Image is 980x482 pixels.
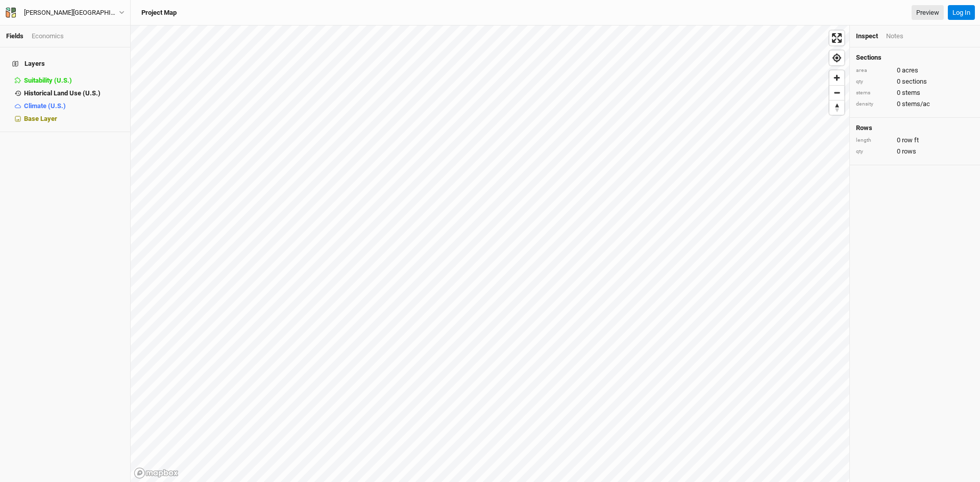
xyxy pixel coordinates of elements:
button: Reset bearing to north [829,100,844,115]
div: stems [856,89,892,97]
div: Economics [32,32,64,41]
div: Base Layer [24,115,124,123]
a: Preview [912,5,944,20]
div: 0 [856,99,974,109]
a: Fields [6,32,23,40]
div: qty [856,148,892,156]
div: 0 [856,88,974,97]
div: area [856,67,892,74]
span: Zoom out [829,86,844,100]
button: Log In [948,5,975,20]
h3: Project Map [141,9,177,17]
div: Warren Wilson College [24,8,119,18]
span: Suitability (U.S.) [24,77,72,84]
div: 0 [856,77,974,86]
div: Climate (U.S.) [24,102,124,110]
span: Base Layer [24,115,57,122]
button: [PERSON_NAME][GEOGRAPHIC_DATA] [5,7,125,18]
a: Mapbox logo [134,467,179,479]
h4: Rows [856,124,974,132]
span: acres [902,66,918,75]
div: Suitability (U.S.) [24,77,124,85]
span: Historical Land Use (U.S.) [24,89,101,97]
h4: Sections [856,54,974,62]
span: stems [902,88,920,97]
span: sections [902,77,927,86]
button: Find my location [829,50,844,65]
div: Historical Land Use (U.S.) [24,89,124,97]
button: Zoom in [829,70,844,85]
div: [PERSON_NAME][GEOGRAPHIC_DATA] [24,8,119,18]
span: Climate (U.S.) [24,102,66,110]
div: 0 [856,147,974,156]
span: rows [902,147,916,156]
h4: Layers [6,54,124,74]
div: length [856,137,892,144]
div: Notes [886,32,903,41]
div: 0 [856,136,974,145]
div: qty [856,78,892,86]
span: row ft [902,136,919,145]
button: Enter fullscreen [829,31,844,45]
div: 0 [856,66,974,75]
div: Inspect [856,32,878,41]
canvas: Map [131,26,849,482]
button: Zoom out [829,85,844,100]
div: density [856,100,892,108]
span: stems/ac [902,99,930,109]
